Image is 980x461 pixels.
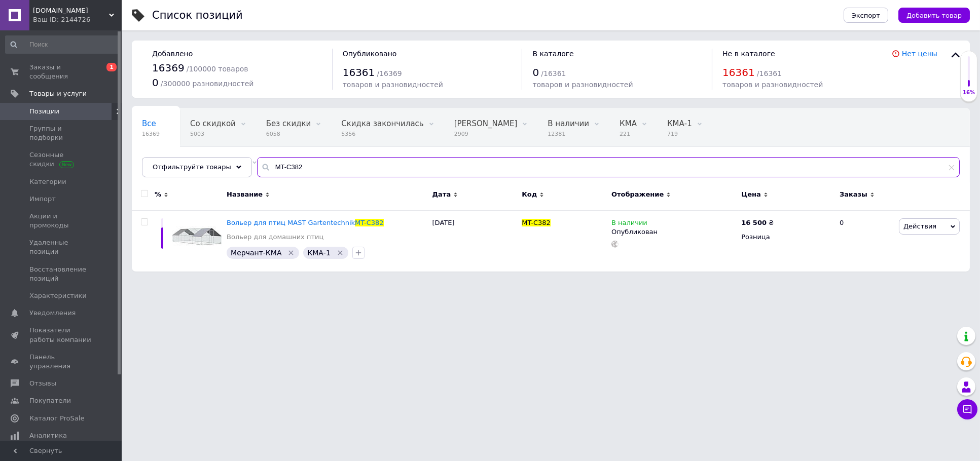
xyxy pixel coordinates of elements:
span: Группы и подборки [29,124,94,142]
span: Без скидки [266,119,311,128]
span: Категории [29,177,66,186]
span: Акции и промокоды [29,212,94,230]
span: / 16369 [377,69,402,78]
span: Добавить товар [906,12,962,19]
span: Показатели работы компании [29,326,94,344]
span: Восстановление позиций [29,265,94,283]
span: 12381 [548,130,589,138]
span: 5356 [341,130,423,138]
span: Опубликовано [343,50,397,58]
span: 221 [620,130,637,138]
div: Список позиций [152,10,243,21]
svg: Удалить метку [287,249,295,257]
span: В наличии [548,119,589,128]
a: Нет цены [902,50,937,58]
span: % [155,190,161,199]
span: Экспорт [852,12,880,19]
span: 0 [532,66,539,79]
span: MT-C382 [355,219,384,226]
div: ₴ [741,218,774,227]
span: Сезонные скидки [29,150,94,169]
span: КМА-1 [307,249,331,257]
span: Покупатели [29,396,71,405]
span: В наличии [611,219,647,229]
span: Отфильтруйте товары [153,163,231,171]
span: Характеристики [29,291,87,300]
span: 0 [152,76,159,89]
span: Все [142,119,156,128]
span: КМА [620,119,637,128]
span: Действия [903,222,936,230]
span: Аналитика [29,431,67,440]
span: 1 [106,63,117,71]
span: Позиции [29,107,59,116]
div: [DATE] [430,210,520,272]
span: Код [522,190,537,199]
div: Ваш ID: 2144726 [33,15,122,24]
span: 16361 [343,66,375,79]
span: Каталог ProSale [29,414,84,423]
span: Уведомления [29,309,76,318]
span: 5003 [190,130,236,138]
button: Добавить товар [898,8,970,23]
span: Добавлено [152,50,193,58]
span: 719 [667,130,692,138]
span: [PERSON_NAME] [454,119,518,128]
span: Цена [741,190,761,199]
button: Чат с покупателем [957,399,977,419]
span: Не в каталоге [722,50,775,58]
span: Вольер для птиц MAST Gartentechnik [227,219,355,226]
span: Со скидкой [190,119,236,128]
span: товаров и разновидностей [343,81,443,89]
span: товаров и разновидностей [722,81,823,89]
span: Заказы [840,190,867,199]
span: Название [227,190,263,199]
span: Дата [432,190,451,199]
div: 16% [961,89,977,96]
svg: Удалить метку [336,249,344,257]
span: 16361 [722,66,755,79]
a: Вольер для домашних птиц [227,233,323,242]
input: Поиск [5,35,119,54]
span: MT-C382 [522,219,551,226]
div: В наличии, Мерчант-Укрсервис [132,147,267,185]
div: Опубликован [611,227,736,237]
span: Товары и услуги [29,89,87,98]
span: / 100000 товаров [187,65,248,73]
span: В каталоге [532,50,573,58]
span: Отображение [611,190,664,199]
span: Заказы и сообщения [29,63,94,81]
img: Вольер для птиц MAST Gartentechnik MT-C382 [172,218,222,255]
span: Отзывы [29,379,56,388]
span: В наличии, Мерчант-Укр... [142,158,247,167]
span: КМА-1 [667,119,692,128]
span: товаров и разновидностей [532,81,633,89]
span: 16369 [142,130,160,138]
span: 2909 [454,130,518,138]
span: Удаленные позиции [29,238,94,256]
span: / 16361 [757,69,782,78]
input: Поиск по названию позиции, артикулу и поисковым запросам [257,157,960,177]
span: 6058 [266,130,311,138]
b: 16 500 [741,219,767,226]
span: / 300000 разновидностей [161,80,254,88]
span: / 16361 [541,69,566,78]
div: 0 [833,210,896,272]
span: Скидка закончилась [341,119,423,128]
span: Импорт [29,195,56,204]
span: Панель управления [29,353,94,371]
span: Мерчант-КМА [231,249,281,257]
span: safetop.com.ua [33,6,109,15]
div: Розница [741,233,831,242]
button: Экспорт [844,8,888,23]
span: 16369 [152,62,185,74]
a: Вольер для птиц MAST GartentechnikMT-C382 [227,219,384,226]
